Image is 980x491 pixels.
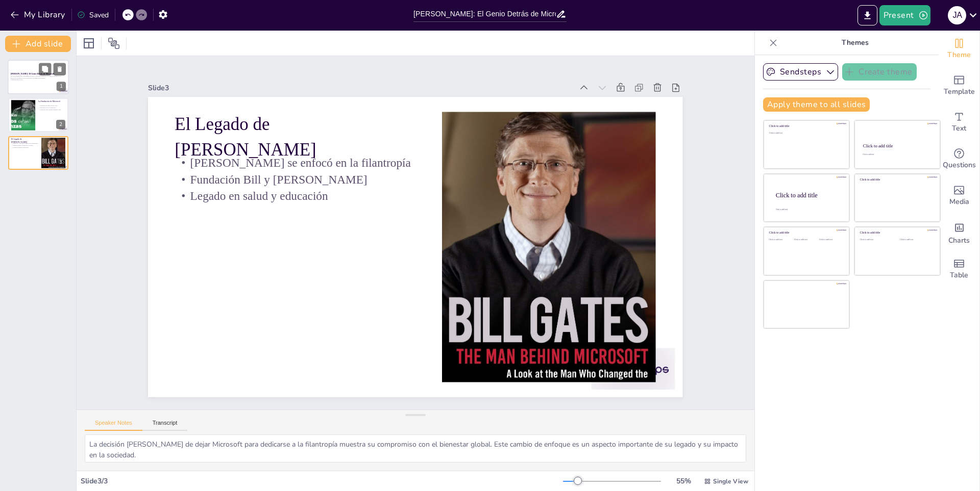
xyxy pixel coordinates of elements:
[947,49,971,61] span: Theme
[794,239,817,241] div: Click to add text
[948,235,970,246] span: Charts
[8,60,69,94] div: 1
[54,63,66,75] button: Delete Slide
[413,7,556,21] input: Insert title
[11,138,38,143] p: El Legado de [PERSON_NAME]
[939,251,979,288] div: Add a table
[57,82,66,91] div: 1
[11,72,55,74] strong: [PERSON_NAME]: El Genio Detrás de Microsoft
[11,146,38,148] p: Legado en salud y educación
[939,31,979,67] div: Change the overall theme
[939,177,979,214] div: Add images, graphics, shapes or video
[819,239,842,241] div: Click to add text
[949,196,969,208] span: Media
[85,420,142,431] button: Speaker Notes
[81,35,97,51] div: Layout
[944,86,975,97] span: Template
[939,67,979,104] div: Add ready made slides
[763,97,870,112] button: Apply theme to all slides
[769,124,842,128] div: Click to add title
[671,476,696,486] div: 55 %
[842,63,917,81] button: Create theme
[939,141,979,177] div: Get real-time input from your audience
[776,191,841,198] div: Click to add title
[8,136,68,170] div: 3
[879,5,930,25] button: Present
[900,239,932,241] div: Click to add text
[950,270,968,281] span: Table
[769,132,842,135] div: Click to add text
[860,178,933,182] div: Click to add title
[181,146,422,188] p: Fundación Bill y [PERSON_NAME]
[5,36,71,52] button: Add slide
[863,153,930,156] div: Click to add text
[164,56,587,110] div: Slide 3
[179,163,420,204] p: Legado en salud y educación
[11,75,66,79] p: En esta presentación, exploraremos la vida y logros de [PERSON_NAME], el cofundador de Microsoft,...
[11,79,66,81] p: Generated with [URL]
[8,7,69,23] button: My Library
[38,105,65,107] p: Fundación de Microsoft en 1975
[11,144,38,146] p: Fundación Bill y [PERSON_NAME]
[769,231,842,235] div: Click to add title
[85,434,746,462] textarea: La decisión [PERSON_NAME] de dejar Microsoft para dedicarse a la filantropía muestra su compromis...
[108,37,120,49] span: Position
[183,130,424,172] p: [PERSON_NAME] se enfocó en la filantropía
[38,100,65,103] p: La Fundación de Microsoft
[863,143,931,148] div: Click to add title
[713,477,748,485] span: Single View
[38,108,65,110] p: Windows como sistema operativo líder
[860,239,892,241] div: Click to add text
[184,88,428,162] p: El Legado de [PERSON_NAME]
[948,6,966,24] div: J A
[943,160,976,171] span: Questions
[77,10,109,20] div: Saved
[11,142,38,144] p: [PERSON_NAME] se enfocó en la filantropía
[56,158,65,167] div: 3
[939,214,979,251] div: Add charts and graphs
[939,104,979,141] div: Add text boxes
[857,5,877,25] button: Export to PowerPoint
[781,31,928,55] p: Themes
[142,420,188,431] button: Transcript
[948,5,966,25] button: J A
[8,98,68,132] div: 2
[776,208,840,210] div: Click to add body
[81,476,563,486] div: Slide 3 / 3
[769,239,792,241] div: Click to add text
[56,120,65,129] div: 2
[38,107,65,109] p: Innovación con el Altair 8800
[39,63,51,75] button: Duplicate Slide
[952,123,966,134] span: Text
[763,63,838,81] button: Sendsteps
[860,231,933,235] div: Click to add title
